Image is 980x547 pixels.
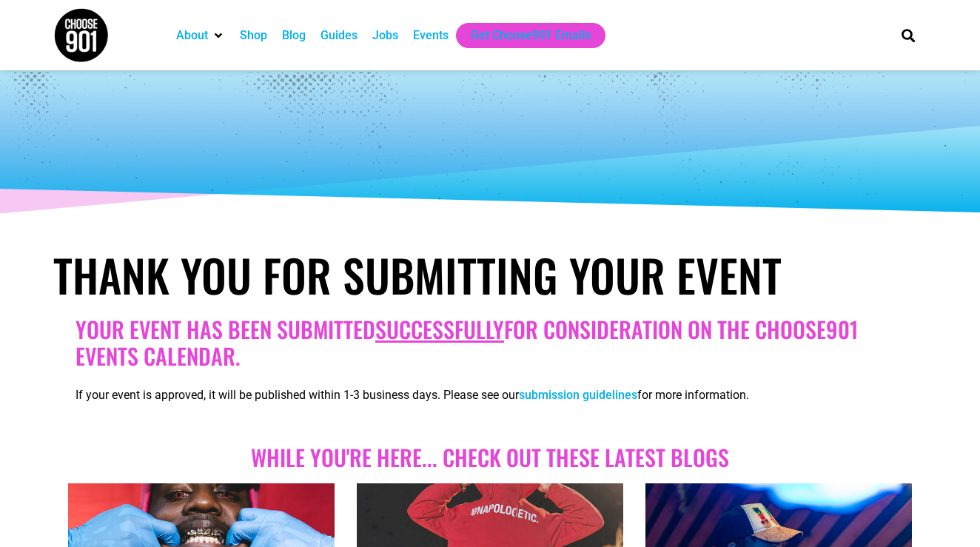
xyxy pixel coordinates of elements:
[75,444,905,471] h2: While you're here... Check out these Latest blogs
[375,312,504,346] u: successfully
[413,27,449,44] a: Events
[53,248,927,301] h1: Thank You for Submitting Your Event
[240,27,267,44] a: Shop
[471,27,591,44] a: Get Choose901 Emails
[169,23,232,48] div: About
[75,316,905,369] h2: Your Event has been submitted for consideration on the Choose901 events calendar.
[75,388,749,402] span: If your event is approved, it will be published within 1-3 business days. Please see our for more...
[320,27,358,44] a: Guides
[176,27,208,44] a: About
[169,23,876,48] nav: Main nav
[519,388,637,402] a: submission guidelines
[282,27,306,44] a: Blog
[896,23,921,47] div: Search
[372,27,398,44] a: Jobs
